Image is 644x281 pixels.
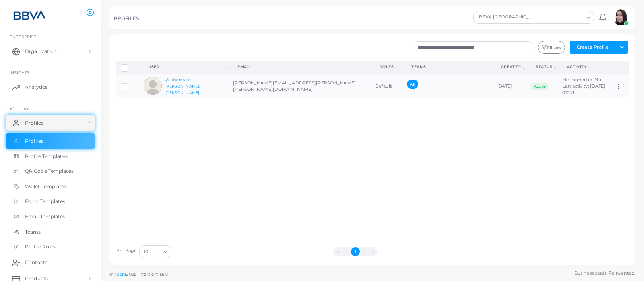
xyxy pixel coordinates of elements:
[473,11,594,24] div: Search for option
[116,248,137,254] label: Per Page
[574,270,635,277] span: Business cards. Reinvented.
[25,119,43,127] span: Profiles
[6,149,95,164] a: Profile Templates
[126,271,136,278] span: 2025
[351,247,360,256] button: Go to page 1
[25,183,67,190] span: Wallet Templates
[148,64,223,70] div: User
[25,84,47,91] span: Analytics
[25,243,56,250] span: Profile Roles
[6,133,95,149] a: Profiles
[6,224,95,240] a: Teams
[538,41,565,54] button: Filters
[610,9,631,25] a: avatar
[6,79,95,95] a: Analytics
[613,9,629,25] img: avatar
[6,254,95,271] a: Contacts
[237,64,362,70] div: Email
[478,13,536,21] span: BBVA [GEOGRAPHIC_DATA]
[114,16,139,21] h5: PROFILES
[25,259,47,266] span: Contacts
[229,74,371,98] td: [PERSON_NAME][EMAIL_ADDRESS][PERSON_NAME][PERSON_NAME][DOMAIN_NAME]
[537,13,583,22] input: Search for option
[25,137,43,145] span: Profiles
[141,271,169,277] span: Version: 1.8.0
[149,247,161,256] input: Search for option
[116,61,140,74] th: Row-selection
[567,64,602,70] div: activity
[6,115,95,131] a: Profiles
[173,247,537,256] ul: Pagination
[562,77,601,82] span: Has signed in: No
[25,153,68,160] span: Profile Templates
[536,64,552,70] div: Status
[25,198,66,205] span: Form Templates
[6,194,95,209] a: Form Templates
[6,164,95,179] a: QR Code Templates
[25,213,66,220] span: Email Templates
[6,209,95,224] a: Email Templates
[10,34,36,39] span: Enterprise
[611,61,628,74] th: Action
[165,78,200,95] a: @luisamaria.[PERSON_NAME].[PERSON_NAME]
[371,74,403,98] td: Default
[144,77,162,95] img: avatar
[10,70,29,75] span: INSIGHTS
[7,8,52,23] img: logo
[6,239,95,254] a: Profile Roles
[492,74,527,98] td: [DATE]
[531,83,548,90] span: Active
[6,179,95,194] a: Wallet Templates
[380,64,394,70] div: Roles
[570,41,615,54] button: Create Profile
[407,80,418,89] span: All
[144,248,148,256] span: 10
[562,83,605,95] span: Last activity: [DATE] 07:28
[109,271,168,278] span: ©
[139,245,171,258] div: Search for option
[114,271,126,277] a: Tapni
[501,64,521,70] div: Created
[25,228,41,236] span: Teams
[411,64,483,70] div: Teams
[6,43,95,59] a: Organization
[10,106,29,111] span: ENTITIES
[25,48,57,55] span: Organization
[25,168,74,175] span: QR Code Templates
